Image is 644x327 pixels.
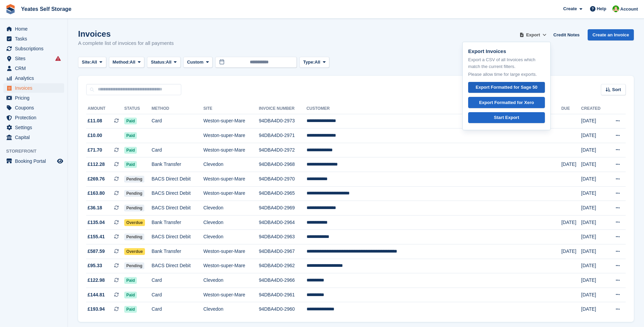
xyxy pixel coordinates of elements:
td: Weston-super-Mare [203,172,259,187]
span: All [315,59,320,66]
span: £155.41 [88,233,105,240]
td: Weston-super-Mare [203,128,259,143]
a: menu [3,93,64,103]
a: menu [3,44,64,53]
td: Clevedon [203,302,259,316]
td: 94DBA4D0-2962 [259,259,306,273]
a: menu [3,103,64,113]
a: Preview store [56,157,64,165]
span: Settings [15,123,56,132]
td: Weston-super-Mare [203,143,259,157]
td: Weston-super-Mare [203,244,259,259]
td: 94DBA4D0-2963 [259,230,306,244]
span: £112.28 [88,161,105,168]
td: 94DBA4D0-2961 [259,288,306,302]
span: Pricing [15,93,56,103]
td: [DATE] [581,259,607,273]
p: Please allow time for large exports. [468,71,545,78]
td: [DATE] [581,128,607,143]
td: 94DBA4D0-2967 [259,244,306,259]
span: £163.80 [88,190,105,197]
td: [DATE] [581,230,607,244]
button: Method: All [109,57,145,68]
td: Card [151,288,203,302]
th: Site [203,103,259,114]
a: menu [3,133,64,142]
span: Site: [82,59,91,66]
span: Capital [15,133,56,142]
td: [DATE] [581,172,607,187]
td: Weston-super-Mare [203,186,259,201]
td: Weston-super-Mare [203,288,259,302]
td: 94DBA4D0-2965 [259,186,306,201]
span: Create [563,5,577,12]
a: Start Export [468,112,545,123]
td: BACS Direct Debit [151,230,203,244]
th: Customer [307,103,562,114]
span: £71.70 [88,147,102,154]
button: Status: All [147,57,180,68]
th: Created [581,103,607,114]
button: Export [518,29,548,40]
span: Pending [124,176,144,183]
td: [DATE] [581,114,607,128]
th: Method [151,103,203,114]
td: [DATE] [581,186,607,201]
a: menu [3,34,64,44]
td: [DATE] [581,201,607,216]
span: Paid [124,147,137,154]
span: Subscriptions [15,44,56,53]
td: Weston-super-Mare [203,114,259,128]
span: £11.08 [88,117,102,124]
span: Overdue [124,248,145,255]
span: Pending [124,190,144,197]
a: menu [3,156,64,166]
span: £122.98 [88,277,105,284]
td: Bank Transfer [151,244,203,259]
span: Paid [124,306,137,313]
a: menu [3,83,64,93]
span: Pending [124,234,144,240]
div: Start Export [494,114,519,121]
span: Pending [124,262,144,269]
td: [DATE] [561,215,581,230]
span: Export [526,32,540,38]
span: Type: [303,59,315,66]
td: 94DBA4D0-2964 [259,215,306,230]
td: Clevedon [203,215,259,230]
td: [DATE] [561,157,581,172]
td: [DATE] [581,244,607,259]
span: £144.81 [88,291,105,298]
span: Help [597,5,606,12]
span: £36.18 [88,204,102,211]
span: Paid [124,118,137,124]
td: Bank Transfer [151,215,203,230]
button: Site: All [78,57,106,68]
td: 94DBA4D0-2970 [259,172,306,187]
td: [DATE] [581,143,607,157]
a: menu [3,123,64,132]
span: All [130,59,135,66]
span: £10.00 [88,132,102,139]
th: Status [124,103,151,114]
span: £587.59 [88,248,105,255]
i: Smart entry sync failures have occurred [55,56,61,61]
span: Tasks [15,34,56,44]
td: Clevedon [203,201,259,216]
a: menu [3,54,64,63]
a: menu [3,113,64,122]
div: Export Formatted for Sage 50 [476,84,537,91]
td: 94DBA4D0-2960 [259,302,306,316]
td: Clevedon [203,273,259,288]
span: All [166,59,172,66]
span: Pending [124,205,144,211]
button: Type: All [299,57,329,68]
a: Create an Invoice [588,29,634,40]
td: Card [151,114,203,128]
td: [DATE] [561,244,581,259]
td: BACS Direct Debit [151,172,203,187]
span: Method: [113,59,130,66]
a: menu [3,64,64,73]
span: Home [15,24,56,34]
td: [DATE] [581,288,607,302]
